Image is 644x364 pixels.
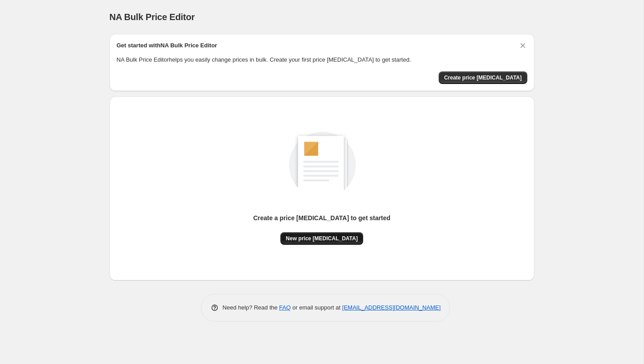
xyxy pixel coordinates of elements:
button: Create price change job [439,71,527,84]
span: Need help? Read the [223,304,280,311]
h2: Get started with NA Bulk Price Editor [117,41,217,50]
button: New price [MEDICAL_DATA] [280,232,363,245]
a: FAQ [279,304,291,311]
span: or email support at [291,304,342,311]
span: NA Bulk Price Editor [110,12,195,22]
p: Create a price [MEDICAL_DATA] to get started [253,213,390,222]
a: [EMAIL_ADDRESS][DOMAIN_NAME] [342,304,441,311]
span: New price [MEDICAL_DATA] [286,235,358,242]
button: Dismiss card [518,41,527,50]
span: Create price [MEDICAL_DATA] [444,74,522,81]
p: NA Bulk Price Editor helps you easily change prices in bulk. Create your first price [MEDICAL_DAT... [117,55,527,64]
